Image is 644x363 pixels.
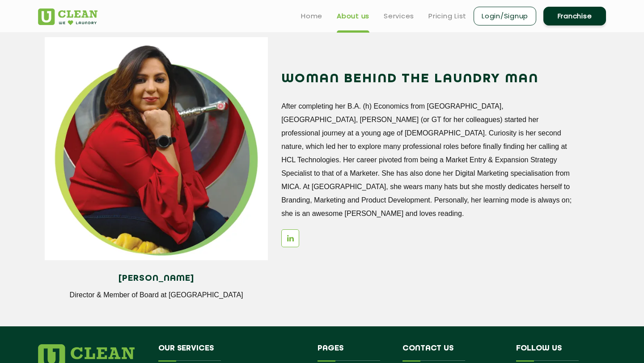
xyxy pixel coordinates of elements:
[281,68,577,90] h2: WOMAN BEHIND THE LAUNDRY MAN
[301,11,322,21] a: Home
[428,11,466,21] a: Pricing List
[45,37,268,260] img: Gunjan_11zon.webp
[543,7,606,25] a: Franchise
[318,344,390,361] h4: Pages
[281,100,577,220] p: After completing her B.A. (h) Economics from [GEOGRAPHIC_DATA], [GEOGRAPHIC_DATA], [PERSON_NAME] ...
[516,344,595,361] h4: Follow us
[51,274,261,283] h4: [PERSON_NAME]
[38,8,97,25] img: UClean Laundry and Dry Cleaning
[158,344,304,361] h4: Our Services
[337,11,369,21] a: About us
[402,344,503,361] h4: Contact us
[474,7,536,25] a: Login/Signup
[384,11,414,21] a: Services
[51,291,261,299] p: Director & Member of Board at [GEOGRAPHIC_DATA]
